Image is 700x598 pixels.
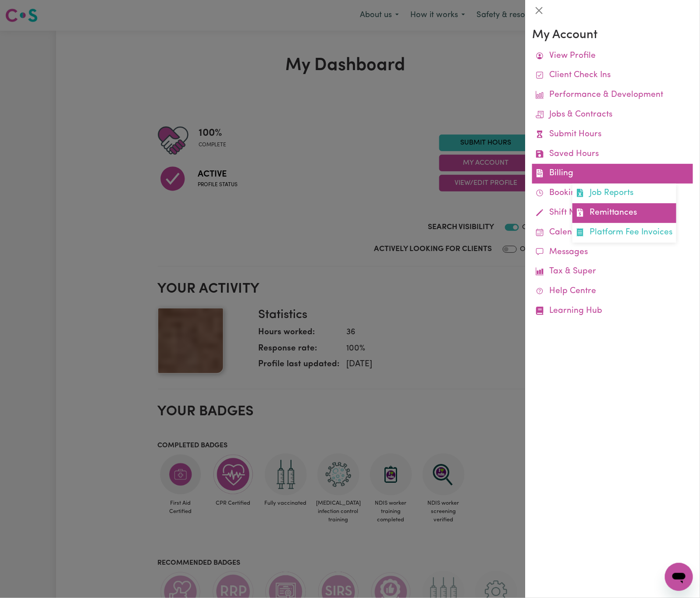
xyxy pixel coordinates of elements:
a: Calendar [532,223,693,243]
a: Performance & Development [532,85,693,105]
a: Client Check Ins [532,66,693,85]
a: Shift Notes [532,203,693,223]
a: BillingJob ReportsRemittancesPlatform Fee Invoices [532,164,693,184]
h3: My Account [532,28,693,43]
a: Tax & Super [532,262,693,282]
a: Saved Hours [532,145,693,164]
button: Close [532,4,546,18]
a: Jobs & Contracts [532,105,693,125]
a: View Profile [532,46,693,66]
iframe: Button to launch messaging window [665,563,693,591]
a: Submit Hours [532,125,693,145]
a: Platform Fee Invoices [572,223,676,243]
a: Bookings [532,184,693,203]
a: Messages [532,243,693,262]
a: Remittances [572,203,676,223]
a: Job Reports [572,184,676,203]
a: Learning Hub [532,301,693,321]
a: Help Centre [532,282,693,301]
